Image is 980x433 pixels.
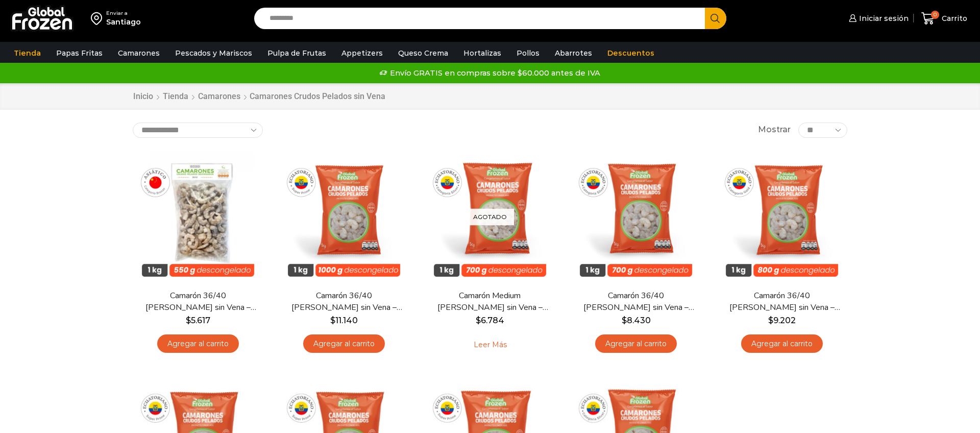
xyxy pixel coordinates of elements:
[577,290,695,314] a: Camarón 36/40 [PERSON_NAME] sin Vena – Silver – Caja 10 kg
[262,43,331,63] a: Pulpa de Frutas
[511,43,545,63] a: Pollos
[466,208,514,225] p: Agotado
[133,91,154,103] a: Inicio
[113,43,165,63] a: Camarones
[330,316,335,325] span: $
[931,11,939,19] span: 0
[758,124,791,136] span: Mostrar
[133,91,385,103] nav: Breadcrumb
[939,13,967,23] span: Carrito
[393,43,453,63] a: Queso Crema
[250,91,385,101] h1: Camarones Crudos Pelados sin Vena
[186,316,191,325] span: $
[768,316,773,325] span: $
[303,334,385,353] a: Agregar al carrito: “Camarón 36/40 Crudo Pelado sin Vena - Super Prime - Caja 10 kg”
[91,10,106,27] img: address-field-icon.svg
[602,43,659,63] a: Descuentos
[285,290,403,314] a: Camarón 36/40 [PERSON_NAME] sin Vena – Super Prime – Caja 10 kg
[705,8,726,29] button: Search button
[919,7,970,31] a: 0 Carrito
[170,43,257,63] a: Pescados y Mariscos
[157,334,239,353] a: Agregar al carrito: “Camarón 36/40 Crudo Pelado sin Vena - Bronze - Caja 10 kg”
[622,316,651,325] bdi: 8.430
[476,316,504,325] bdi: 6.784
[431,290,549,314] a: Camarón Medium [PERSON_NAME] sin Vena – Silver – Caja 10 kg
[330,316,358,325] bdi: 11.140
[846,8,909,29] a: Iniciar sesión
[458,334,523,356] a: Leé más sobre “Camarón Medium Crudo Pelado sin Vena - Silver - Caja 10 kg”
[198,91,241,103] a: Camarones
[139,290,257,314] a: Camarón 36/40 [PERSON_NAME] sin Vena – Bronze – Caja 10 kg
[162,91,189,103] a: Tienda
[186,316,210,325] bdi: 5.617
[550,43,597,63] a: Abarrotes
[856,13,909,23] span: Iniciar sesión
[9,43,46,63] a: Tienda
[622,316,627,325] span: $
[476,316,481,325] span: $
[768,316,796,325] bdi: 9.202
[106,17,141,27] div: Santiago
[133,123,263,138] select: Pedido de la tienda
[51,43,108,63] a: Papas Fritas
[106,10,141,17] div: Enviar a
[723,290,841,314] a: Camarón 36/40 [PERSON_NAME] sin Vena – Gold – Caja 10 kg
[595,334,677,353] a: Agregar al carrito: “Camarón 36/40 Crudo Pelado sin Vena - Silver - Caja 10 kg”
[336,43,388,63] a: Appetizers
[458,43,506,63] a: Hortalizas
[741,334,823,353] a: Agregar al carrito: “Camarón 36/40 Crudo Pelado sin Vena - Gold - Caja 10 kg”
